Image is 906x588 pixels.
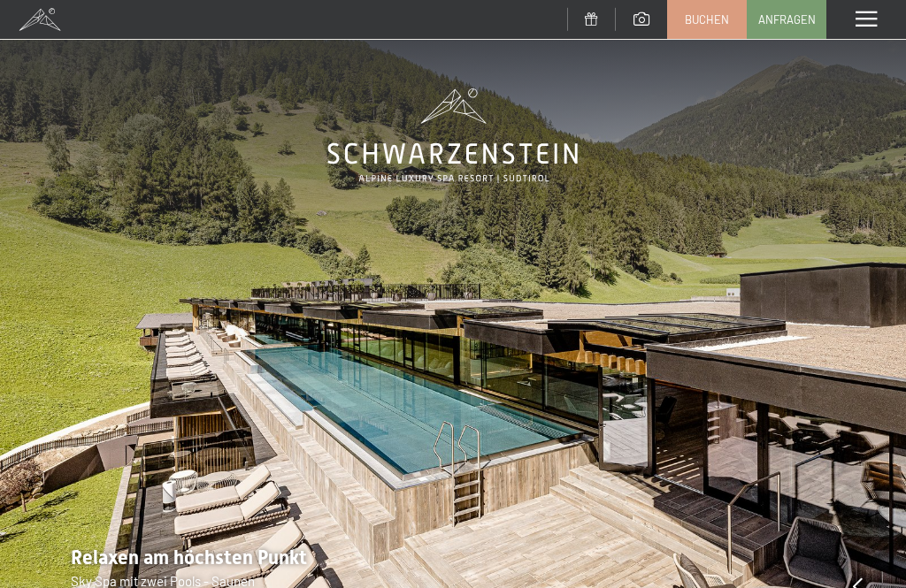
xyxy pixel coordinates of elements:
[71,546,307,569] span: Relaxen am höchsten Punkt
[748,1,825,38] a: Anfragen
[758,11,816,27] span: Anfragen
[685,11,729,27] span: Buchen
[668,1,746,38] a: Buchen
